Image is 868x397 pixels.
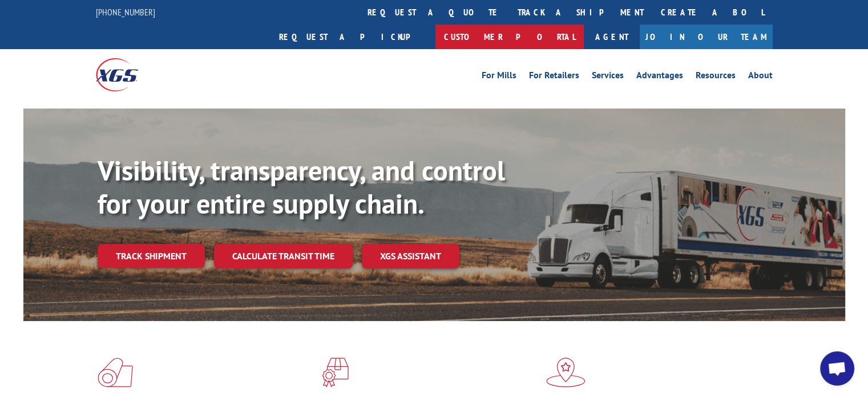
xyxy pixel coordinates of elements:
[482,71,516,83] a: For Mills
[98,358,133,387] img: xgs-icon-total-supply-chain-intelligence-red
[98,153,505,221] b: Visibility, transparency, and control for your entire supply chain.
[362,244,459,268] a: XGS ASSISTANT
[640,25,773,49] a: Join Our Team
[546,358,586,387] img: xgs-icon-flagship-distribution-model-red
[584,25,640,49] a: Agent
[271,25,435,49] a: Request a pickup
[636,71,683,83] a: Advantages
[96,6,155,18] a: [PHONE_NUMBER]
[820,351,854,386] a: Open chat
[748,71,773,83] a: About
[98,244,205,268] a: Track shipment
[696,71,736,83] a: Resources
[322,358,349,387] img: xgs-icon-focused-on-flooring-red
[435,25,584,49] a: Customer Portal
[529,71,579,83] a: For Retailers
[592,71,624,83] a: Services
[214,244,353,268] a: Calculate transit time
